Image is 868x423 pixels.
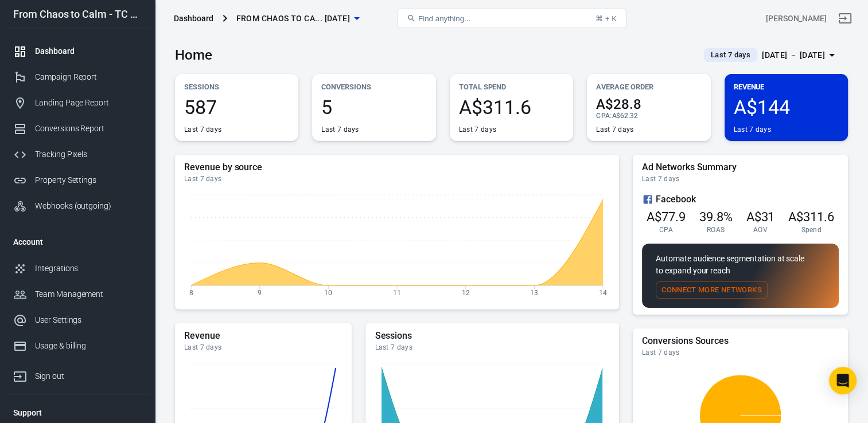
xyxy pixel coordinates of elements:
[4,228,151,256] li: Account
[4,116,151,142] a: Conversions Report
[707,225,725,234] span: ROAS
[766,13,827,25] div: Account id: ab0l4X6q
[746,210,774,224] span: A$31
[4,281,151,307] a: Team Management
[174,13,213,24] div: Dashboard
[801,225,822,234] span: Spend
[4,167,151,193] a: Property Settings
[4,38,151,64] a: Dashboard
[788,210,834,224] span: A$311.6
[393,288,401,296] tspan: 11
[4,90,151,116] a: Landing Page Report
[397,9,626,28] button: Find anything...⌘ + K
[35,370,142,382] div: Sign out
[4,9,151,19] div: From Chaos to Calm - TC Checkout [DATE]
[35,263,142,275] div: Integrations
[642,193,653,206] svg: Facebook Ads
[35,45,142,57] div: Dashboard
[35,71,142,83] div: Campaign Report
[762,48,825,62] div: [DATE] － [DATE]
[184,162,610,173] h5: Revenue by source
[656,281,768,299] button: Connect More Networks
[35,148,142,160] div: Tracking Pixels
[642,162,839,173] h5: Ad Networks Summary
[612,112,638,120] span: A$62.32
[35,314,142,326] div: User Settings
[647,210,686,224] span: A$77.9
[642,348,839,357] div: Last 7 days
[35,123,142,135] div: Conversions Report
[184,125,221,134] div: Last 7 days
[35,200,142,212] div: Webhooks (outgoing)
[596,97,701,111] span: A$28.8
[4,142,151,167] a: Tracking Pixels
[4,193,151,219] a: Webhooks (outgoing)
[184,174,610,183] div: Last 7 days
[695,46,848,65] button: Last 7 days[DATE] － [DATE]
[4,307,151,333] a: User Settings
[375,343,609,352] div: Last 7 days
[232,8,364,29] button: From Chaos to Ca... [DATE]
[4,256,151,281] a: Integrations
[706,49,755,61] span: Last 7 days
[418,14,470,23] span: Find anything...
[184,97,289,117] span: 587
[596,112,612,120] span: CPA :
[324,288,332,296] tspan: 10
[595,14,617,23] div: ⌘ + K
[656,253,825,277] p: Automate audience segmentation at scale to expand your reach
[734,125,771,134] div: Last 7 days
[462,288,470,296] tspan: 12
[258,288,262,296] tspan: 9
[236,11,350,26] span: From Chaos to Calm - TC Checkout 8.10.25
[599,288,607,296] tspan: 14
[321,125,359,134] div: Last 7 days
[642,335,839,347] h5: Conversions Sources
[35,174,142,186] div: Property Settings
[829,367,857,394] div: Open Intercom Messenger
[642,193,839,206] div: Facebook
[321,97,426,117] span: 5
[659,225,673,234] span: CPA
[4,333,151,359] a: Usage & billing
[184,330,342,342] h5: Revenue
[4,359,151,389] a: Sign out
[699,210,733,224] span: 39.8%
[184,81,289,93] p: Sessions
[184,343,342,352] div: Last 7 days
[459,125,496,134] div: Last 7 days
[189,288,193,296] tspan: 8
[35,97,142,109] div: Landing Page Report
[734,97,839,117] span: A$144
[734,81,839,93] p: Revenue
[4,64,151,90] a: Campaign Report
[530,288,538,296] tspan: 13
[596,125,633,134] div: Last 7 days
[459,81,564,93] p: Total Spend
[321,81,426,93] p: Conversions
[753,225,768,234] span: AOV
[375,330,609,342] h5: Sessions
[642,174,839,183] div: Last 7 days
[35,340,142,352] div: Usage & billing
[459,97,564,117] span: A$311.6
[596,81,701,93] p: Average Order
[831,5,859,32] a: Sign out
[175,47,212,63] h3: Home
[35,288,142,300] div: Team Management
